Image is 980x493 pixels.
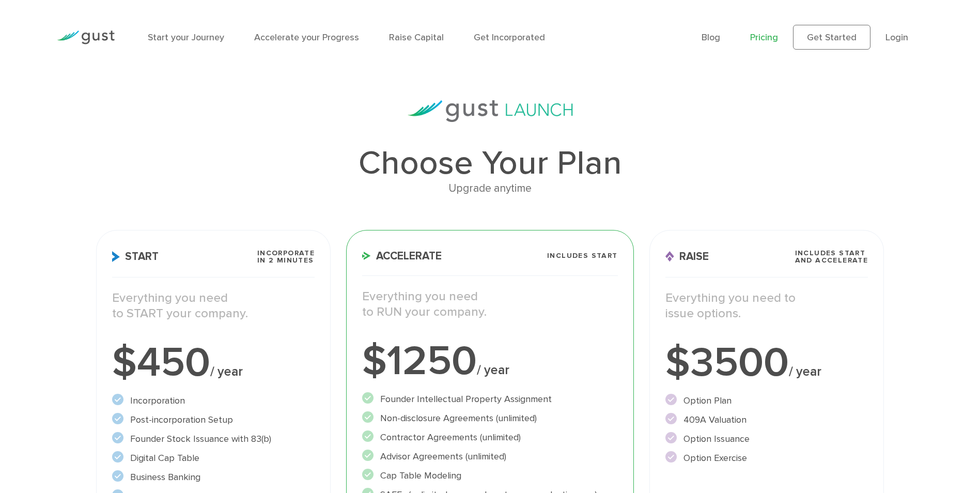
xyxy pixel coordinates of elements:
[702,32,720,43] a: Blog
[665,251,709,262] span: Raise
[112,342,315,383] div: $450
[389,32,444,43] a: Raise Capital
[665,251,674,262] img: Raise Icon
[885,32,908,43] a: Login
[112,394,315,408] li: Incorporation
[148,32,224,43] a: Start your Journey
[362,251,442,261] span: Accelerate
[112,251,159,262] span: Start
[362,411,617,425] li: Non-disclosure Agreements (unlimited)
[665,413,868,427] li: 409A Valuation
[793,25,870,50] a: Get Started
[750,32,778,43] a: Pricing
[665,290,868,321] p: Everything you need to issue options.
[665,394,868,408] li: Option Plan
[362,469,617,483] li: Cap Table Modeling
[665,342,868,383] div: $3500
[57,30,115,44] img: Gust Logo
[789,364,821,379] span: / year
[112,470,315,484] li: Business Banking
[795,250,868,264] span: Includes START and ACCELERATE
[112,451,315,465] li: Digital Cap Table
[96,180,884,197] div: Upgrade anytime
[257,250,315,264] span: Incorporate in 2 Minutes
[112,290,315,321] p: Everything you need to START your company.
[408,100,573,122] img: gust-launch-logos.svg
[210,364,243,379] span: / year
[547,252,618,259] span: Includes START
[254,32,359,43] a: Accelerate your Progress
[96,147,884,180] h1: Choose Your Plan
[362,430,617,444] li: Contractor Agreements (unlimited)
[112,251,120,262] img: Start Icon X2
[362,450,617,464] li: Advisor Agreements (unlimited)
[477,362,509,378] span: / year
[665,432,868,446] li: Option Issuance
[474,32,545,43] a: Get Incorporated
[362,252,371,260] img: Accelerate Icon
[112,413,315,427] li: Post-incorporation Setup
[362,289,617,320] p: Everything you need to RUN your company.
[362,341,617,382] div: $1250
[112,432,315,446] li: Founder Stock Issuance with 83(b)
[665,451,868,465] li: Option Exercise
[362,392,617,406] li: Founder Intellectual Property Assignment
